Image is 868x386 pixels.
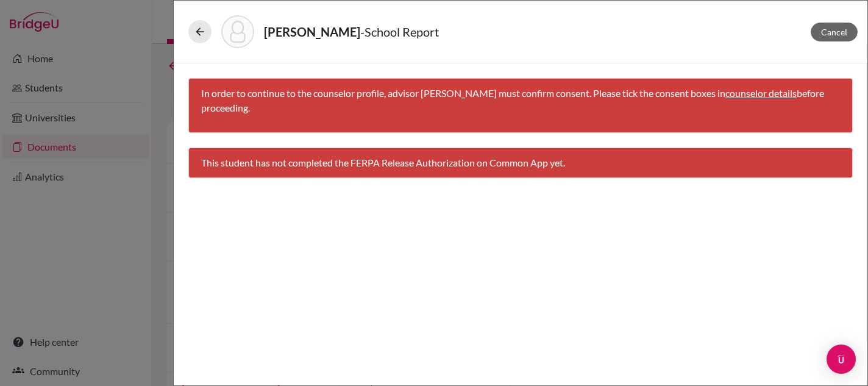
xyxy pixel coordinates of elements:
div: Open Intercom Messenger [827,345,856,374]
button: Cancel [811,23,858,41]
span: - School Report [360,24,439,39]
p: In order to continue to the counselor profile, advisor [PERSON_NAME] must confirm consent. Please... [201,86,840,115]
strong: [PERSON_NAME] [264,24,360,39]
div: This student has not completed the FERPA Release Authorization on Common App yet. [188,148,853,178]
span: Cancel [821,27,847,37]
a: counselor details [725,87,797,99]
